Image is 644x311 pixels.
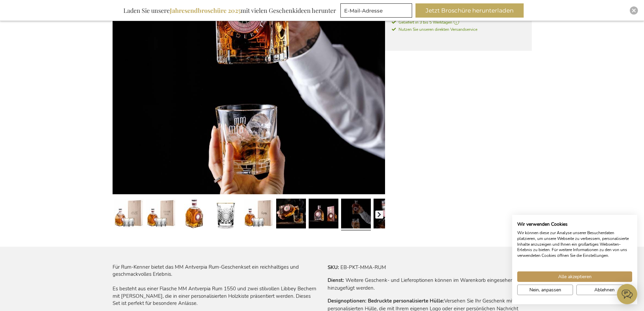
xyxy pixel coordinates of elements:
[529,286,561,293] span: Nein, anpassen
[120,3,339,18] div: Laden Sie unsere mit vielen Geschenkideen herunter
[392,26,477,32] a: Nutzen Sie unseren direkten Versandservice
[114,196,144,233] a: MM Antverpia Rum Gift Set
[517,230,632,259] p: Wir können diese zur Analyse unserer Besucherdaten platzieren, um unsere Webseite zu verbessern, ...
[170,6,241,15] b: Jahresendbroschüre 2025
[374,196,403,233] a: MM Antverpia Rum Gift Set
[517,221,632,227] h2: Wir verwenden Cookies
[517,285,573,295] button: cookie Einstellungen anpassen
[415,3,524,18] button: Jetzt Broschüre herunterladen
[392,19,525,25] a: Geliefert in 3 bis 5 Werktagen
[340,3,412,18] input: E-Mail-Adresse
[630,6,638,15] div: Close
[341,196,371,233] a: MM Antverpia Rum Gift Set
[576,285,632,295] button: Alle verweigern cookies
[179,196,209,233] a: MM Antverpia Rum Gift Set
[276,196,306,233] a: MM Antverpia Rum Gift Set
[340,3,414,20] form: marketing offers and promotions
[632,8,636,13] img: Close
[617,284,637,304] iframe: belco-activator-frame
[368,297,444,304] strong: Bedruckte personalisierte Hülle:
[244,196,273,233] a: MM Antverpia Rum Gift Set
[309,196,338,233] a: MM Antverpia Rum Gift Set
[517,271,632,282] button: Akzeptieren Sie alle cookies
[594,286,615,293] span: Ablehnen
[558,273,592,280] span: Alle akzeptieren
[392,27,477,32] span: Nutzen Sie unseren direkten Versandservice
[146,196,176,233] a: MM Antverpia Rum Gift Set
[211,196,241,233] a: MM Antverpia Rum Gift Set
